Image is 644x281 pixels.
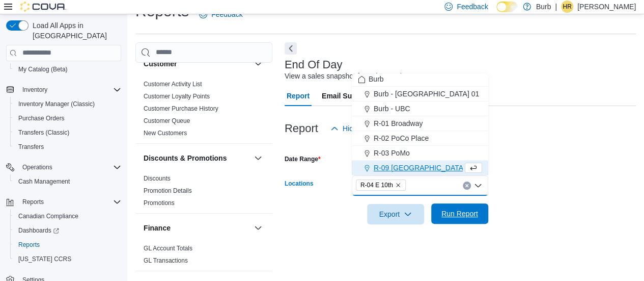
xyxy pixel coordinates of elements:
span: R-09 [GEOGRAPHIC_DATA] [374,163,465,173]
a: Cash Management [14,175,74,188]
span: Reports [18,241,40,249]
span: Burb - [GEOGRAPHIC_DATA] 01 [374,89,479,99]
div: Finance [135,242,272,271]
div: View a sales snapshot for a date or date range. [285,71,434,82]
div: Harsha Ramasamy [561,1,573,13]
span: R-03 PoMo [374,148,410,158]
span: R-01 Broadway [374,118,423,129]
button: My Catalog (Beta) [10,62,125,76]
button: Operations [2,160,125,174]
button: Inventory [18,84,51,96]
span: Email Subscription [322,86,386,106]
img: Cova [20,2,66,12]
span: Washington CCRS [14,253,121,265]
a: Inventory Manager (Classic) [14,98,99,110]
h3: End Of Day [285,59,343,71]
button: R-02 PoCo Place [352,131,488,146]
button: Finance [252,222,264,234]
button: Clear input [463,182,471,190]
span: Canadian Compliance [18,212,78,220]
span: R-02 PoCo Place [374,133,429,143]
a: Promotions [144,199,175,207]
a: Canadian Compliance [14,210,82,222]
span: [US_STATE] CCRS [18,255,71,263]
label: Date Range [285,155,321,163]
span: Purchase Orders [18,114,65,122]
span: Reports [14,239,121,251]
a: Customer Queue [144,117,190,124]
button: [US_STATE] CCRS [10,252,125,266]
button: Close list of options [474,182,482,190]
button: Burb - [GEOGRAPHIC_DATA] 01 [352,87,488,101]
button: Purchase Orders [10,111,125,125]
h3: Customer [144,59,177,69]
button: Operations [18,161,57,173]
span: GL Transactions [144,257,188,265]
a: Customer Loyalty Points [144,93,210,100]
a: Dashboards [10,223,125,238]
label: Locations [285,180,314,188]
button: R-03 PoMo [352,146,488,161]
span: Customer Loyalty Points [144,92,210,100]
button: Next [285,42,297,55]
span: Reports [22,198,44,206]
p: Burb [536,1,551,13]
button: Discounts & Promotions [144,153,250,163]
button: Inventory [2,83,125,97]
button: Finance [144,223,250,233]
a: Dashboards [14,224,63,237]
button: Reports [2,195,125,209]
span: Cash Management [18,177,70,186]
span: Dashboards [14,224,121,237]
h3: Finance [144,223,171,233]
span: Transfers [14,141,121,153]
span: Inventory [22,86,47,94]
a: Discounts [144,175,171,182]
span: Inventory Manager (Classic) [18,100,95,108]
div: Customer [135,78,272,143]
span: Feedback [211,9,242,19]
span: R-04 E 10th [356,180,406,191]
a: Reports [14,239,44,251]
a: GL Account Totals [144,245,192,252]
span: Inventory [18,84,121,96]
button: R-09 [GEOGRAPHIC_DATA] [352,161,488,175]
span: Cash Management [14,175,121,188]
span: Customer Activity List [144,80,202,88]
button: Customer [144,59,250,69]
a: [US_STATE] CCRS [14,253,75,265]
a: Promotion Details [144,187,192,194]
span: Discounts [144,174,171,183]
button: Run Report [431,203,488,224]
span: Transfers [18,143,44,151]
span: Operations [18,161,121,173]
span: Hide Parameters [343,123,396,134]
a: Purchase Orders [14,112,69,124]
a: Transfers (Classic) [14,126,73,139]
span: Report [287,86,310,106]
span: Operations [22,163,52,171]
span: Dashboards [18,226,59,235]
span: Purchase Orders [14,112,121,124]
span: Burb - UBC [374,104,410,114]
span: HR [563,1,571,13]
span: Feedback [457,2,488,12]
button: Cash Management [10,174,125,189]
button: Inventory Manager (Classic) [10,97,125,111]
a: Customer Purchase History [144,105,218,112]
button: Burb - UBC [352,101,488,116]
button: Reports [18,196,48,208]
span: GL Account Totals [144,244,192,252]
button: Burb [352,72,488,87]
span: My Catalog (Beta) [14,63,121,75]
span: Export [373,204,418,224]
button: R-01 Broadway [352,116,488,131]
span: Burb [369,74,384,84]
h3: Report [285,122,318,135]
button: Transfers (Classic) [10,125,125,140]
a: My Catalog (Beta) [14,63,72,75]
span: Customer Queue [144,117,190,125]
a: GL Transactions [144,257,188,264]
p: | [555,1,557,13]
